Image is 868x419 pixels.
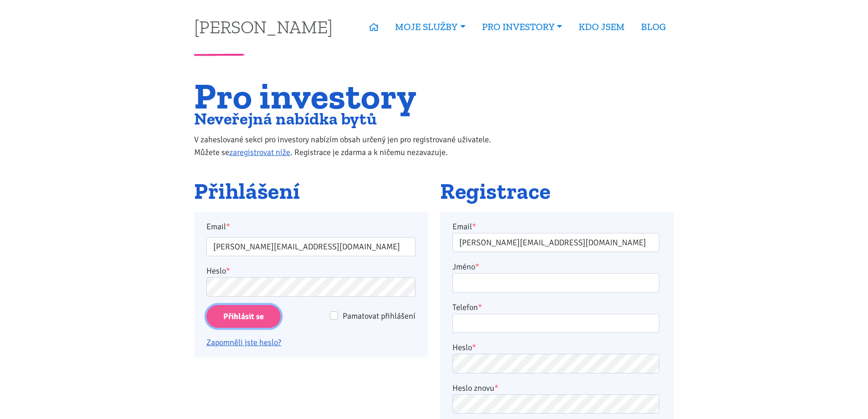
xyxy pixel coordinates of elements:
a: zaregistrovat níže [229,147,290,157]
label: Heslo znovu [452,382,498,394]
abbr: required [475,262,479,272]
a: MOJE SLUŽBY [387,16,473,37]
label: Heslo [206,264,230,277]
a: Zapomněli jste heslo? [206,337,281,347]
h2: Registrace [440,179,674,204]
p: V zaheslované sekci pro investory nabízím obsah určený jen pro registrované uživatele. Můžete se ... [194,133,510,159]
h2: Neveřejná nabídka bytů [194,111,510,126]
abbr: required [478,302,482,312]
input: Přihlásit se [206,305,281,328]
abbr: required [472,342,476,352]
label: Jméno [452,260,479,273]
label: Email [452,220,476,233]
abbr: required [494,383,498,393]
span: Pamatovat přihlášení [343,311,416,321]
h1: Pro investory [194,81,510,111]
label: Email [200,220,422,233]
a: KDO JSEM [570,16,633,37]
a: BLOG [633,16,674,37]
a: PRO INVESTORY [474,16,570,37]
label: Telefon [452,301,482,314]
abbr: required [472,222,476,232]
label: Heslo [452,341,476,354]
a: [PERSON_NAME] [194,18,333,36]
h2: Přihlášení [194,179,428,204]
